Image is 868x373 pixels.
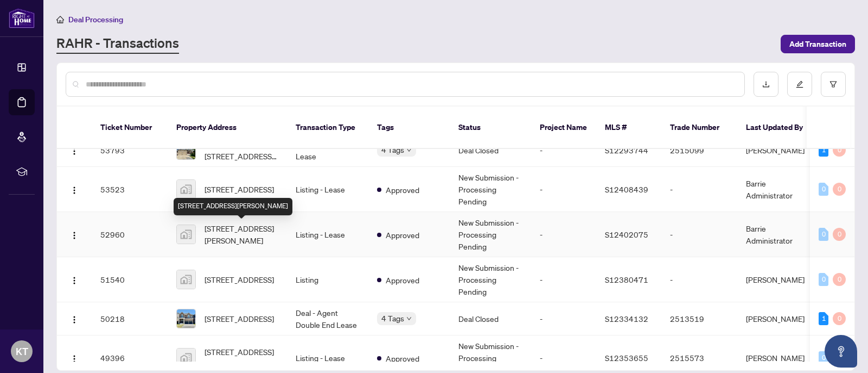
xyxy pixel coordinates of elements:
td: Barrie Administrator [737,212,819,257]
div: [STREET_ADDRESS][PERSON_NAME] [174,198,292,215]
button: Logo [66,271,83,288]
th: Status [450,107,531,149]
span: Approved [386,184,419,196]
button: download [754,72,778,97]
button: Logo [66,181,83,198]
td: Deal Closed [450,134,531,167]
span: 4 Tags [381,312,404,325]
span: Deal Processing [68,15,123,24]
th: Property Address [168,107,287,149]
img: thumbnail-img [177,270,195,289]
span: Add Transaction [789,35,846,53]
img: thumbnail-img [177,225,195,244]
span: filter [829,80,837,88]
span: S12402075 [605,229,648,239]
img: Logo [70,276,79,285]
div: 0 [819,273,828,286]
th: Ticket Number [92,107,168,149]
div: 1 [819,144,828,157]
td: New Submission - Processing Pending [450,212,531,257]
img: logo [9,8,35,28]
td: 53793 [92,134,168,167]
td: Deal Closed [450,302,531,335]
span: download [762,80,770,88]
td: Listing - Lease [287,167,368,212]
td: [PERSON_NAME] [737,302,819,335]
td: - [531,212,596,257]
td: - [661,167,737,212]
span: 4 Tags [381,144,404,156]
td: 53523 [92,167,168,212]
img: Logo [70,147,79,156]
th: Transaction Type [287,107,368,149]
button: filter [821,72,846,97]
button: Add Transaction [781,35,855,53]
span: Upper-[STREET_ADDRESS][PERSON_NAME] [205,138,278,162]
td: New Submission - Processing Pending [450,257,531,302]
img: thumbnail-img [177,349,195,367]
div: 0 [833,144,846,157]
td: - [531,134,596,167]
button: Logo [66,349,83,366]
div: 1 [819,312,828,325]
td: 2515099 [661,134,737,167]
th: Trade Number [661,107,737,149]
span: [STREET_ADDRESS][PERSON_NAME] [205,222,278,246]
img: Logo [70,315,79,324]
td: - [531,167,596,212]
button: Logo [66,310,83,327]
td: Listing - Lease [287,212,368,257]
button: Logo [66,141,83,159]
td: Deal - Sell Side Lease [287,134,368,167]
td: 50218 [92,302,168,335]
span: S12353655 [605,353,648,363]
td: 2513519 [661,302,737,335]
td: 51540 [92,257,168,302]
span: S12293744 [605,145,648,155]
span: [STREET_ADDRESS] [205,183,274,195]
div: 0 [833,312,846,325]
button: Open asap [825,335,857,368]
img: thumbnail-img [177,309,195,328]
span: [STREET_ADDRESS] [205,273,274,285]
td: 52960 [92,212,168,257]
td: New Submission - Processing Pending [450,167,531,212]
td: Barrie Administrator [737,167,819,212]
td: [PERSON_NAME] [737,257,819,302]
div: 0 [833,183,846,196]
img: Logo [70,186,79,195]
button: Logo [66,226,83,243]
span: edit [796,80,803,88]
td: [PERSON_NAME] [737,134,819,167]
span: [STREET_ADDRESS] [205,313,274,325]
div: 0 [819,183,828,196]
span: [STREET_ADDRESS][PERSON_NAME] [205,346,278,370]
td: - [531,302,596,335]
span: down [406,316,412,321]
span: S12408439 [605,184,648,194]
td: - [661,257,737,302]
button: edit [787,72,812,97]
th: MLS # [596,107,661,149]
img: Logo [70,231,79,240]
div: 0 [833,273,846,286]
img: thumbnail-img [177,141,195,159]
td: - [661,212,737,257]
span: Approved [386,229,419,241]
a: RAHR - Transactions [56,34,179,54]
img: thumbnail-img [177,180,195,198]
th: Tags [368,107,450,149]
td: - [531,257,596,302]
img: Logo [70,355,79,363]
div: 0 [819,228,828,241]
div: 0 [819,351,828,364]
span: Approved [386,352,419,364]
span: home [56,16,64,23]
th: Last Updated By [737,107,819,149]
td: Deal - Agent Double End Lease [287,302,368,335]
span: S12380471 [605,275,648,284]
span: Approved [386,274,419,286]
th: Project Name [531,107,596,149]
td: Listing [287,257,368,302]
span: KT [16,344,28,359]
